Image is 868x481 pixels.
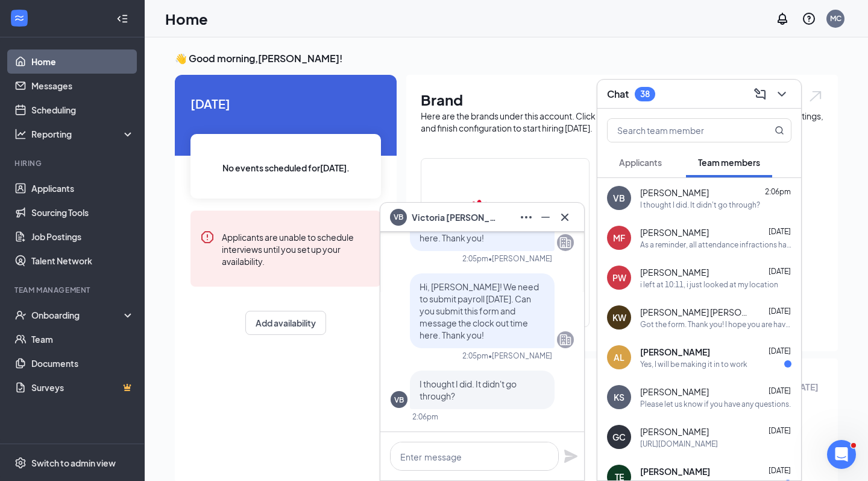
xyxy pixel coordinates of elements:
div: GC [612,431,626,443]
a: Job Postings [31,225,134,249]
span: Hi, [PERSON_NAME]! We need to submit payroll [DATE]. Can you submit this form and message the clo... [420,281,539,340]
div: KS [614,391,624,403]
a: Talent Network [31,249,134,273]
span: [PERSON_NAME] [640,386,709,398]
a: Applicants [31,176,134,200]
svg: ChevronDown [775,87,789,101]
span: [PERSON_NAME] [PERSON_NAME] [640,306,749,318]
a: Messages [31,74,134,98]
div: 2:06pm [412,412,438,422]
span: • [PERSON_NAME] [488,351,552,361]
div: MC [830,13,841,24]
div: As a reminder, all attendance infractions have to be documented by the Shift Leader. Please ensur... [640,240,791,250]
svg: Company [558,235,573,250]
svg: Ellipses [519,210,533,225]
div: Yes, I will be making it in to work [640,359,747,369]
span: [PERSON_NAME] [640,465,710,477]
div: Got the form. Thank you! I hope you are having a good day! [640,319,791,330]
div: Applicants are unable to schedule interviews until you set up your availability. [222,230,371,267]
div: Please let us know if you have any questions. [640,399,791,409]
div: KW [612,311,626,323]
div: 38 [640,89,650,99]
img: Chick-fil-A [467,179,544,256]
button: Cross [555,208,574,227]
span: [PERSON_NAME] [640,266,709,278]
svg: ComposeMessage [753,87,767,101]
div: MF [613,232,625,244]
svg: Collapse [116,13,128,25]
span: Team members [698,157,760,168]
div: 2:05pm [462,253,488,264]
svg: Notifications [775,11,790,26]
span: I thought I did. It didn't go through? [420,378,517,401]
svg: MagnifyingGlass [775,126,784,135]
span: [DATE] [769,466,791,475]
span: • [PERSON_NAME] [488,253,552,264]
a: Documents [31,351,134,375]
svg: Plane [564,449,578,463]
div: Here are the brands under this account. Click into a brand to see your locations, managers, job p... [421,110,823,134]
div: VB [394,395,404,405]
span: [PERSON_NAME] [640,346,710,358]
span: [DATE] [769,307,791,316]
div: Switch to admin view [31,457,116,469]
div: [URL][DOMAIN_NAME] [640,439,718,449]
input: Search team member [608,119,750,142]
div: Reporting [31,128,135,140]
span: [DATE] [769,267,791,276]
span: [DATE] [769,227,791,236]
a: SurveysCrown [31,375,134,400]
div: 2:05pm [462,351,488,361]
span: [PERSON_NAME] [640,186,709,199]
span: Victoria [PERSON_NAME] [412,211,496,224]
a: Home [31,49,134,74]
span: [DATE] [769,346,791,355]
span: [DATE] [769,426,791,435]
button: ChevronDown [772,84,791,104]
span: [PERSON_NAME] [640,226,709,238]
svg: Minimize [538,210,553,225]
div: VB [613,192,625,204]
h1: Brand [421,89,823,110]
span: [PERSON_NAME] [640,425,709,438]
div: i left at 10:11, i just looked at my location [640,279,778,290]
svg: Error [200,230,215,244]
svg: Company [558,333,573,347]
h1: Home [165,8,208,29]
svg: UserCheck [14,309,27,321]
div: Team Management [14,285,132,295]
a: Scheduling [31,98,134,122]
span: 2:06pm [765,187,791,196]
a: Sourcing Tools [31,200,134,225]
svg: Analysis [14,128,27,140]
button: ComposeMessage [750,84,770,104]
img: open.6027fd2a22e1237b5b06.svg [808,89,823,103]
button: Minimize [536,208,555,227]
div: AL [614,351,624,363]
span: Applicants [619,157,662,168]
div: Onboarding [31,309,124,321]
h3: 👋 Good morning, [PERSON_NAME] ! [175,52,838,65]
span: [DATE] [769,386,791,395]
div: I thought I did. It didn't go through? [640,200,760,210]
div: Hiring [14,158,132,168]
a: Team [31,327,134,351]
span: [DATE] [190,94,381,113]
span: No events scheduled for [DATE] . [222,161,350,174]
svg: WorkstreamLogo [13,12,25,24]
iframe: Intercom live chat [827,440,856,469]
svg: Settings [14,457,27,469]
button: Ellipses [517,208,536,227]
button: Add availability [245,311,326,335]
div: PW [612,272,626,284]
svg: QuestionInfo [802,11,816,26]
h3: Chat [607,88,629,101]
svg: Cross [558,210,572,225]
